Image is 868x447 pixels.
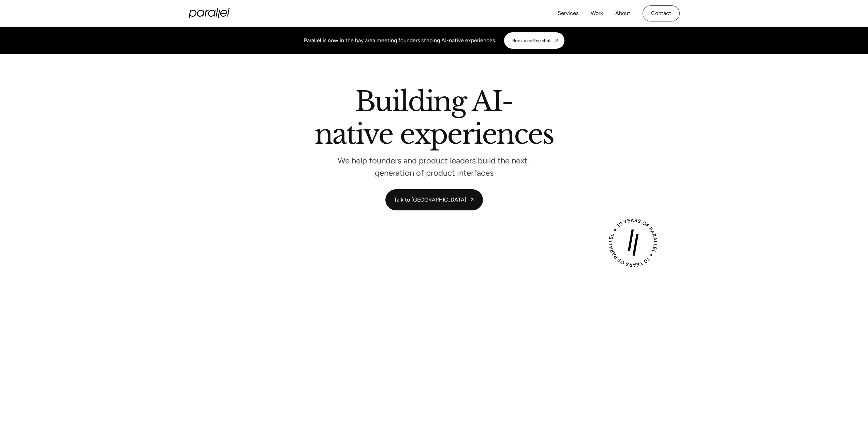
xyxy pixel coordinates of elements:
[189,8,230,18] a: home
[615,9,630,18] a: About
[643,5,680,21] a: Contact
[558,9,578,18] a: Services
[332,158,536,176] p: We help founders and product leaders build the next-generation of product interfaces
[512,38,551,43] div: Book a coffee chat
[240,88,629,150] h2: Building AI-native experiences
[504,32,564,49] a: Book a coffee chat
[554,38,559,43] img: CTA arrow image
[304,36,496,45] div: Parallel is now in the bay area meeting founders shaping AI-native experiences.
[591,9,603,18] a: Work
